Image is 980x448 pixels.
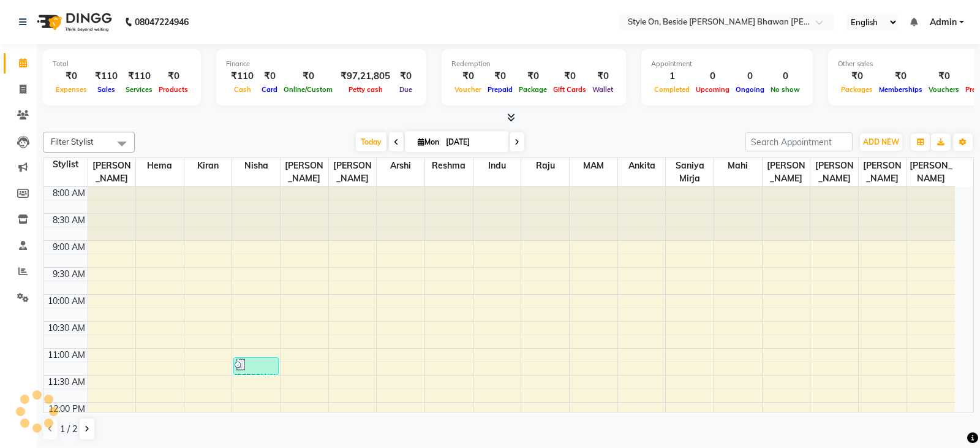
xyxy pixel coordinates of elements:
span: Today [356,132,386,151]
div: 9:00 AM [50,241,88,254]
span: Completed [651,85,693,94]
span: Kiran [184,158,232,173]
span: Vouchers [925,85,962,94]
div: 10:00 AM [45,295,88,308]
div: ₹0 [876,69,925,83]
span: ADD NEW [863,137,899,146]
div: Total [53,59,191,69]
span: Ankita [618,158,666,173]
span: Raju [521,158,569,173]
span: [PERSON_NAME] [281,158,328,186]
div: ₹0 [925,69,962,83]
span: Packages [838,85,876,94]
div: Finance [226,59,417,69]
div: ₹110 [90,69,123,83]
div: ₹0 [516,69,550,83]
span: Package [516,85,550,94]
span: Nisha [232,158,280,173]
div: 0 [693,69,733,83]
span: Admin [930,16,957,29]
div: ₹0 [156,69,191,83]
span: Ongoing [733,85,767,94]
img: logo [31,5,115,39]
span: No show [767,85,803,94]
div: ₹110 [123,69,156,83]
span: Upcoming [693,85,733,94]
span: Filter Stylist [51,137,94,146]
div: ₹0 [484,69,516,83]
div: ₹0 [53,69,90,83]
span: [PERSON_NAME] [329,158,377,186]
div: ₹97,21,805 [336,69,395,83]
div: 11:00 AM [45,349,88,362]
span: Arshi [377,158,424,173]
span: Memberships [876,85,925,94]
span: Products [156,85,191,94]
span: MAM [570,158,617,173]
span: Hema [136,158,184,173]
div: 11:30 AM [45,376,88,389]
div: ₹110 [226,69,258,83]
div: 12:00 PM [46,403,88,416]
input: 2025-09-01 [442,133,503,151]
div: 8:00 AM [50,187,88,200]
span: Petty cash [345,85,386,94]
button: ADD NEW [860,134,902,151]
span: Mon [415,137,442,146]
span: Online/Custom [281,85,336,94]
span: Prepaid [484,85,516,94]
div: ₹0 [451,69,484,83]
div: Appointment [651,59,803,69]
span: Sales [94,85,118,94]
div: ₹0 [281,69,336,83]
div: ₹0 [550,69,589,83]
div: [PERSON_NAME], TK01, 11:10 AM-11:30 AM, Threding [234,358,278,374]
span: Due [396,85,415,94]
span: Services [123,85,156,94]
span: [PERSON_NAME] [88,158,136,186]
span: [PERSON_NAME] [859,158,907,186]
span: [PERSON_NAME] [763,158,810,186]
span: Mahi [714,158,762,173]
span: Indu [473,158,521,173]
div: ₹0 [258,69,281,83]
span: Reshma [425,158,473,173]
span: Saniya Mirja [666,158,714,186]
div: ₹0 [838,69,876,83]
div: 0 [733,69,767,83]
div: ₹0 [589,69,616,83]
input: Search Appointment [745,132,853,151]
div: Stylist [43,158,88,171]
span: [PERSON_NAME] [810,158,858,186]
span: Wallet [589,85,616,94]
span: Voucher [451,85,484,94]
span: Cash [231,85,254,94]
div: 1 [651,69,693,83]
div: ₹0 [395,69,417,83]
span: Gift Cards [550,85,589,94]
div: 8:30 AM [50,214,88,227]
span: 1 / 2 [60,423,77,436]
span: Expenses [53,85,90,94]
b: 08047224946 [135,5,189,39]
div: 0 [767,69,803,83]
div: Redemption [451,59,616,69]
div: 10:30 AM [45,322,88,335]
span: [PERSON_NAME] [907,158,955,186]
span: Card [258,85,281,94]
div: 9:30 AM [50,268,88,281]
